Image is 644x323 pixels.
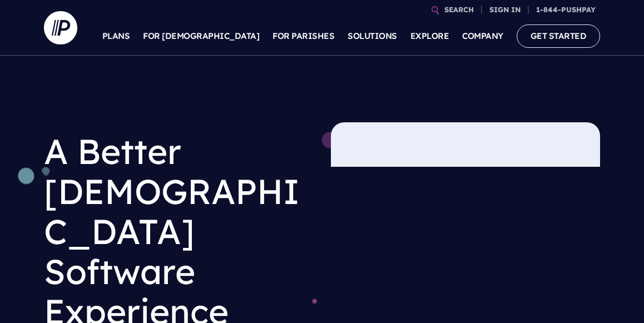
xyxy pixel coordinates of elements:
[462,17,503,56] a: COMPANY
[143,17,259,56] a: FOR [DEMOGRAPHIC_DATA]
[410,17,449,56] a: EXPLORE
[273,17,334,56] a: FOR PARISHES
[348,17,397,56] a: SOLUTIONS
[517,24,601,47] a: GET STARTED
[102,17,130,56] a: PLANS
